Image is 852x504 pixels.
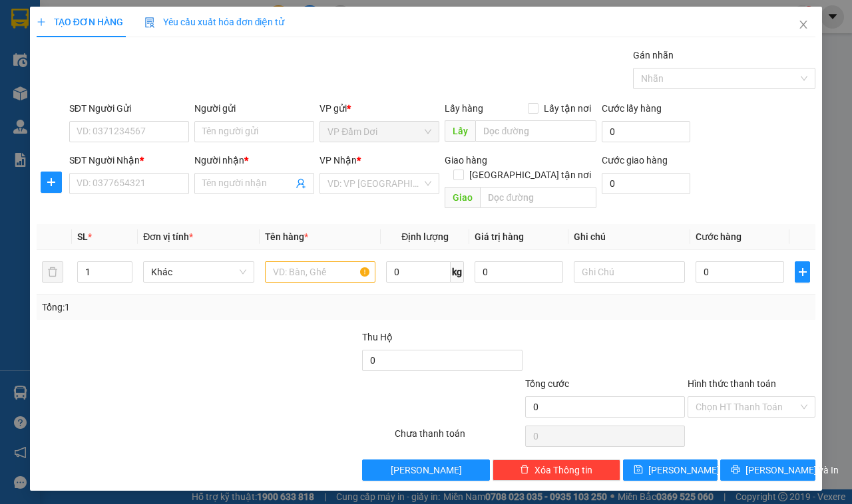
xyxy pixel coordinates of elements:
[265,261,376,283] input: VD: Bàn, Ghế
[41,177,61,188] span: plus
[194,153,314,168] div: Người nhận
[265,231,308,242] span: Tên hàng
[534,463,592,477] span: Xóa Thông tin
[445,187,480,208] span: Giao
[785,7,822,44] button: Close
[69,153,189,168] div: SĐT Người Nhận
[391,463,462,477] span: [PERSON_NAME]
[538,101,596,116] span: Lấy tận nơi
[296,178,306,189] span: user-add
[393,426,524,449] div: Chưa thanh toán
[795,267,809,277] span: plus
[41,172,62,193] button: plus
[798,19,809,30] span: close
[144,17,155,28] img: icon
[144,17,285,27] span: Yêu cầu xuất hóa đơn điện tử
[69,101,189,116] div: SĐT Người Gửi
[475,261,563,283] input: 0
[602,155,668,166] label: Cước giao hàng
[194,101,314,116] div: Người gửi
[480,187,596,208] input: Dọc đường
[633,50,674,61] label: Gán nhãn
[42,261,63,283] button: delete
[696,231,742,242] span: Cước hàng
[525,378,569,389] span: Tổng cước
[574,261,685,283] input: Ghi Chú
[602,103,662,114] label: Cước lấy hàng
[319,101,439,116] div: VP gửi
[602,121,690,142] input: Cước lấy hàng
[720,459,815,481] button: printer[PERSON_NAME] và In
[520,465,529,475] span: delete
[77,231,88,242] span: SL
[745,463,839,477] span: [PERSON_NAME] và In
[493,459,620,481] button: deleteXóa Thông tin
[475,231,524,242] span: Giá trị hàng
[151,262,246,282] span: Khác
[464,168,596,182] span: [GEOGRAPHIC_DATA] tận nơi
[731,465,740,475] span: printer
[362,459,490,481] button: [PERSON_NAME]
[327,122,431,142] span: VP Đầm Dơi
[319,155,357,166] span: VP Nhận
[648,463,720,477] span: [PERSON_NAME]
[401,231,449,242] span: Định lượng
[623,459,718,481] button: save[PERSON_NAME]
[42,300,330,315] div: Tổng: 1
[37,17,46,27] span: plus
[795,261,810,283] button: plus
[568,224,690,250] th: Ghi chú
[634,465,643,475] span: save
[445,155,487,166] span: Giao hàng
[688,378,776,389] label: Hình thức thanh toán
[602,173,690,194] input: Cước giao hàng
[445,103,483,114] span: Lấy hàng
[37,17,123,27] span: TẠO ĐƠN HÀNG
[362,332,393,342] span: Thu Hộ
[475,120,596,142] input: Dọc đường
[451,261,464,283] span: kg
[143,231,193,242] span: Đơn vị tính
[445,120,475,142] span: Lấy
